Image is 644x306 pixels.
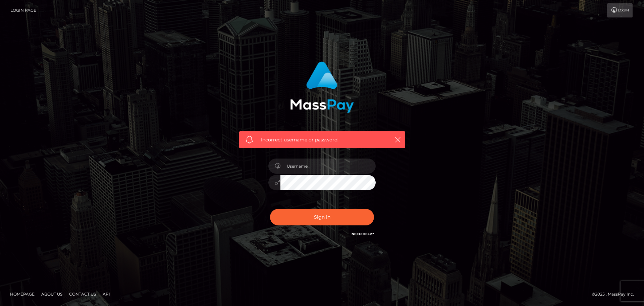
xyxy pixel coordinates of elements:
[280,159,376,174] input: Username...
[261,136,383,143] span: Incorrect username or password.
[10,3,36,17] a: Login Page
[607,3,633,17] a: Login
[100,289,113,299] a: API
[592,291,639,298] div: © 2025 , MassPay Inc.
[39,289,65,299] a: About Us
[7,289,37,299] a: Homepage
[66,289,99,299] a: Contact Us
[352,232,374,236] a: Need Help?
[270,209,374,225] button: Sign in
[290,61,354,113] img: MassPay Login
